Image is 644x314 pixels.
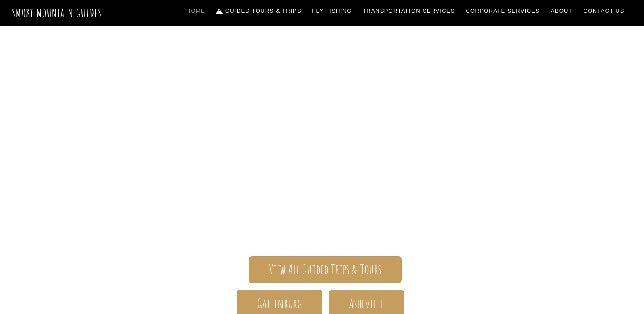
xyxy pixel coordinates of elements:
[75,123,569,166] span: Smoky Mountain Guides
[75,166,569,231] span: The ONLY one-stop, full Service Guide Company for the Gatlinburg and [GEOGRAPHIC_DATA] side of th...
[213,2,305,20] a: Guided Tours & Trips
[463,2,544,20] a: Corporate Services
[257,299,302,308] span: Gatlinburg
[309,2,355,20] a: Fly Fishing
[580,2,628,20] a: Contact Us
[349,299,384,308] span: Asheville
[359,2,458,20] a: Transportation Services
[183,2,209,20] a: Home
[269,265,382,274] span: View All Guided Trips & Tours
[547,2,576,20] a: About
[12,6,102,20] a: Smoky Mountain Guides
[249,256,401,283] a: View All Guided Trips & Tours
